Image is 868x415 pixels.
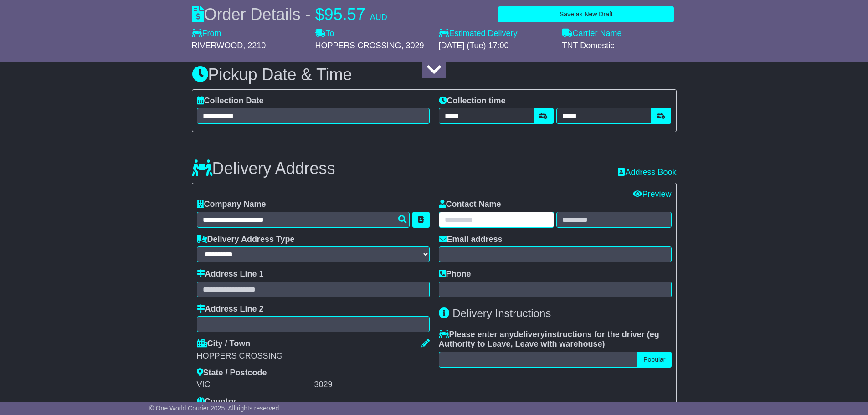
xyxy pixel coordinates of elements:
div: Order Details - [192,5,387,24]
span: eg Authority to Leave, Leave with warehouse [439,330,659,349]
div: 3029 [314,380,430,390]
label: Company Name [197,200,266,210]
span: RIVERWOOD [192,41,243,50]
label: Address Line 1 [197,269,264,279]
label: City / Town [197,339,251,349]
div: TNT Domestic [562,41,677,51]
div: HOPPERS CROSSING [197,351,430,361]
div: VIC [197,380,312,390]
div: [DATE] (Tue) 17:00 [439,41,553,51]
label: Delivery Address Type [197,235,295,245]
h3: Pickup Date & Time [192,66,677,84]
button: Popular [637,352,671,368]
label: Please enter any instructions for the driver ( ) [439,330,672,349]
label: Collection time [439,96,506,106]
label: Address Line 2 [197,304,264,314]
label: Phone [439,269,471,279]
span: © One World Courier 2025. All rights reserved. [149,405,281,412]
span: delivery [514,330,545,339]
a: Preview [633,190,671,199]
button: Save as New Draft [498,6,674,22]
label: Estimated Delivery [439,29,553,39]
span: 95.57 [324,5,365,24]
span: Delivery Instructions [452,307,551,319]
label: Collection Date [197,96,264,106]
label: Carrier Name [562,29,622,39]
span: $ [315,5,324,24]
span: , 3029 [401,41,424,50]
label: Contact Name [439,200,501,210]
label: State / Postcode [197,368,267,378]
h3: Delivery Address [192,159,335,178]
span: AUD [370,13,387,22]
label: To [315,29,334,39]
span: , 2210 [243,41,266,50]
label: Email address [439,235,503,245]
label: Country [197,397,236,407]
a: Address Book [618,168,676,177]
span: HOPPERS CROSSING [315,41,401,50]
label: From [192,29,221,39]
